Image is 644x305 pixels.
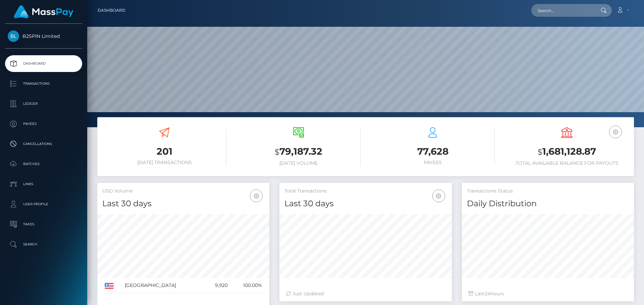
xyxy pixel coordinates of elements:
[5,176,82,193] a: Links
[8,199,79,209] p: User Profile
[469,290,627,297] div: Last hours
[102,198,264,210] h4: Last 30 days
[538,147,542,157] small: $
[505,160,629,166] h6: Total Available Balance for Payouts
[8,79,79,89] p: Transactions
[284,188,446,195] h5: Total Transactions
[8,119,79,129] p: Payees
[5,95,82,112] a: Ledger
[8,179,79,189] p: Links
[5,196,82,213] a: User Profile
[205,278,230,293] td: 9,920
[485,291,490,297] span: 24
[467,198,629,210] h4: Daily Distribution
[236,160,361,166] h6: [DATE] Volume
[275,147,279,157] small: $
[5,156,82,172] a: Batches
[284,198,446,210] h4: Last 30 days
[102,188,264,195] h5: USD Volume
[5,75,82,92] a: Transactions
[531,4,594,17] input: Search...
[8,30,19,42] img: B2SPIN Limited
[371,160,495,165] h6: Payees
[14,5,73,18] img: MassPay Logo
[5,136,82,152] a: Cancellations
[371,145,495,158] h3: 77,628
[8,219,79,229] p: Taxes
[286,290,445,297] div: Just Updated
[505,145,629,159] h3: 1,681,128.87
[5,55,82,72] a: Dashboard
[8,99,79,109] p: Ledger
[467,188,629,195] h5: Transactions Status
[102,145,226,158] h3: 201
[5,33,82,39] span: B2SPIN Limited
[8,139,79,149] p: Cancellations
[5,216,82,233] a: Taxes
[8,59,79,69] p: Dashboard
[5,116,82,132] a: Payees
[98,3,125,17] a: Dashboard
[8,239,79,249] p: Search
[122,278,205,293] td: [GEOGRAPHIC_DATA]
[236,145,361,159] h3: 79,187.32
[5,236,82,253] a: Search
[105,283,114,289] img: US.png
[8,159,79,169] p: Batches
[102,160,226,165] h6: [DATE] Transactions
[230,278,265,293] td: 100.00%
